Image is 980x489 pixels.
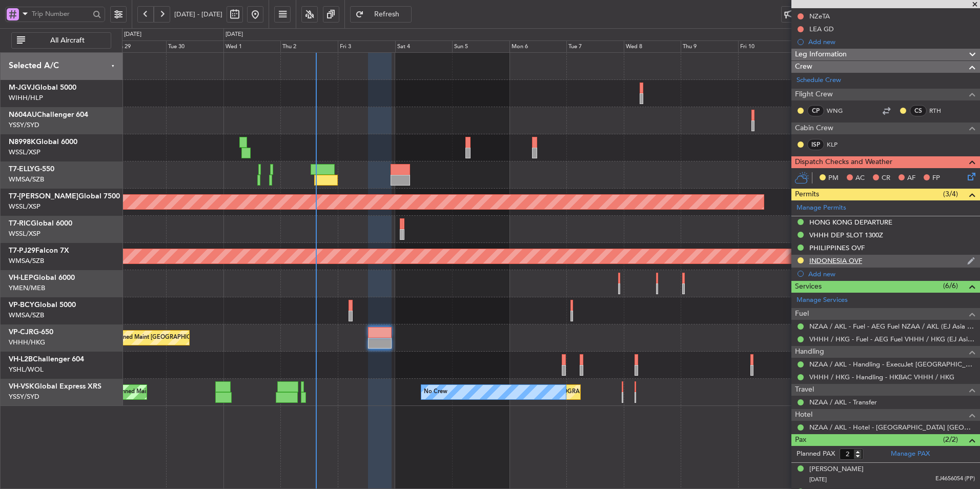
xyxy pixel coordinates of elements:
[9,229,40,238] a: WSSL/XSP
[809,335,975,343] a: VHHH / HKG - Fuel - AEG Fuel VHHH / HKG (EJ Asia Only)
[681,40,738,53] div: Thu 9
[366,11,408,18] span: Refresh
[9,329,53,336] a: VP-CJRG-650
[797,449,835,459] label: Planned PAX
[809,476,827,483] span: [DATE]
[882,173,890,184] span: CR
[509,40,567,53] div: Mon 6
[9,166,54,173] a: T7-ELLYG-550
[807,139,824,150] div: ISP
[395,40,453,53] div: Sat 4
[795,409,812,421] span: Hotel
[809,231,883,239] div: VHHH DEP SLOT 1300Z
[9,283,45,293] a: YMEN/MEB
[932,173,940,184] span: FP
[943,280,958,291] span: (6/6)
[809,25,834,33] div: LEA GD
[9,329,33,336] span: VP-CJR
[9,247,35,254] span: T7-PJ29
[809,218,892,227] div: HONG KONG DEPARTURE
[827,106,850,115] a: WNG
[9,111,37,118] span: N604AU
[795,281,822,293] span: Services
[9,311,44,320] a: WMSA/SZB
[807,105,824,116] div: CP
[9,365,44,374] a: YSHL/WOL
[9,166,34,173] span: T7-ELLY
[32,6,90,22] input: Trip Number
[9,120,39,130] a: YSSY/SYD
[9,84,35,91] span: M-JGVJ
[795,49,847,60] span: Leg Information
[9,111,88,118] a: N604AUChallenger 604
[9,202,40,211] a: WSSL/XSP
[9,383,34,390] span: VH-VSK
[338,40,395,53] div: Fri 3
[795,156,892,168] span: Dispatch Checks and Weather
[809,322,975,331] a: NZAA / AKL - Fuel - AEG Fuel NZAA / AKL (EJ Asia Only)
[935,475,975,483] span: EJ4656054 (PP)
[109,40,167,53] div: Mon 29
[828,173,839,184] span: PM
[809,256,862,265] div: INDONESIA OVF
[566,40,624,53] div: Tue 7
[795,89,833,100] span: Flight Crew
[795,384,814,396] span: Travel
[9,138,36,146] span: N8998K
[967,256,975,266] img: edit
[809,373,954,381] a: VHHH / HKG - Handling - HKBAC VHHH / HKG
[808,270,975,278] div: Add new
[809,423,975,432] a: NZAA / AKL - Hotel - [GEOGRAPHIC_DATA] [GEOGRAPHIC_DATA] / [GEOGRAPHIC_DATA]
[855,173,865,184] span: AC
[424,384,447,400] div: No Crew
[795,123,833,134] span: Cabin Crew
[350,6,412,23] button: Refresh
[9,193,120,200] a: T7-[PERSON_NAME]Global 7500
[929,106,952,115] a: RTH
[223,40,281,53] div: Wed 1
[738,40,795,53] div: Fri 10
[797,203,846,213] a: Manage Permits
[809,12,830,21] div: NZeTA
[280,40,338,53] div: Thu 2
[9,356,33,363] span: VH-L2B
[226,30,243,39] div: [DATE]
[795,61,812,73] span: Crew
[9,338,45,347] a: VHHH/HKG
[907,173,915,184] span: AF
[9,148,40,157] a: WSSL/XSP
[9,301,76,309] a: VP-BCYGlobal 5000
[891,449,930,459] a: Manage PAX
[9,256,44,266] a: WMSA/SZB
[9,301,34,309] span: VP-BCY
[452,40,509,53] div: Sun 5
[9,274,33,281] span: VH-LEP
[943,434,958,445] span: (2/2)
[9,356,84,363] a: VH-L2BChallenger 604
[9,175,44,184] a: WMSA/SZB
[9,220,72,227] a: T7-RICGlobal 6000
[910,105,927,116] div: CS
[809,243,865,252] div: PHILIPPINES OVF
[795,189,819,200] span: Permits
[9,84,76,91] a: M-JGVJGlobal 5000
[809,398,877,406] a: NZAA / AKL - Transfer
[797,75,841,86] a: Schedule Crew
[9,392,39,401] a: YSSY/SYD
[808,37,975,46] div: Add new
[11,32,111,49] button: All Aircraft
[9,220,31,227] span: T7-RIC
[9,274,75,281] a: VH-LEPGlobal 6000
[795,308,809,320] span: Fuel
[795,434,806,446] span: Pax
[124,30,141,39] div: [DATE]
[797,295,848,305] a: Manage Services
[9,138,77,146] a: N8998KGlobal 6000
[166,40,223,53] div: Tue 30
[9,93,43,103] a: WIHH/HLP
[9,247,69,254] a: T7-PJ29Falcon 7X
[624,40,681,53] div: Wed 8
[943,189,958,199] span: (3/4)
[9,383,101,390] a: VH-VSKGlobal Express XRS
[174,10,222,19] span: [DATE] - [DATE]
